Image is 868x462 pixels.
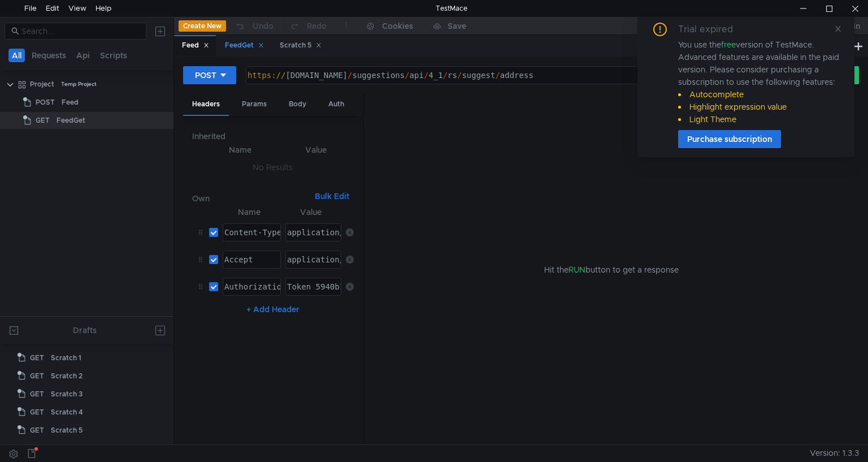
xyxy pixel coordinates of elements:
[57,112,85,129] div: FeedGet
[678,88,841,101] li: Autocomplete
[678,23,747,36] div: Trial expired
[678,113,841,126] li: Light Theme
[30,386,44,403] span: GET
[281,18,335,34] button: Redo
[253,19,274,33] div: Undo
[448,22,466,30] div: Save
[51,422,83,439] div: Scratch 5
[721,40,736,50] span: free
[810,445,859,461] span: Version: 1.3.3
[51,404,83,421] div: Scratch 4
[73,49,93,62] button: Api
[225,40,264,51] div: FeedGet
[97,49,131,62] button: Scripts
[30,404,44,421] span: GET
[201,143,279,157] th: Name
[310,189,354,203] button: Bulk Edit
[307,19,327,33] div: Redo
[281,205,341,219] th: Value
[61,76,97,93] div: Temp Project
[357,94,406,115] div: Variables
[28,49,70,62] button: Requests
[30,422,44,439] span: GET
[8,49,25,62] button: All
[51,386,83,403] div: Scratch 3
[678,38,841,126] div: You use the version of TestMace. Advanced features are available in the paid version. Please cons...
[62,94,79,111] div: Feed
[280,40,322,51] div: Scratch 5
[51,349,81,366] div: Scratch 1
[568,265,585,275] span: RUN
[280,94,315,115] div: Body
[183,94,229,116] div: Headers
[279,143,353,157] th: Value
[192,192,310,205] h6: Own
[30,368,44,385] span: GET
[51,368,83,385] div: Scratch 2
[30,349,44,366] span: GET
[179,20,226,32] button: Create New
[319,94,353,115] div: Auth
[544,264,679,276] span: Hit the button to get a response
[678,130,781,148] button: Purchase subscription
[382,19,413,33] div: Cookies
[36,112,50,129] span: GET
[233,94,276,115] div: Params
[182,40,209,51] div: Feed
[30,76,54,93] div: Project
[73,323,97,337] div: Drafts
[21,25,140,37] input: Search...
[192,129,354,143] h6: Inherited
[678,101,841,113] li: Highlight expression value
[226,18,281,34] button: Undo
[242,303,304,316] button: + Add Header
[183,66,236,84] button: POST
[218,205,281,219] th: Name
[195,69,216,81] div: POST
[36,94,55,111] span: POST
[253,162,293,172] nz-embed-empty: No Results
